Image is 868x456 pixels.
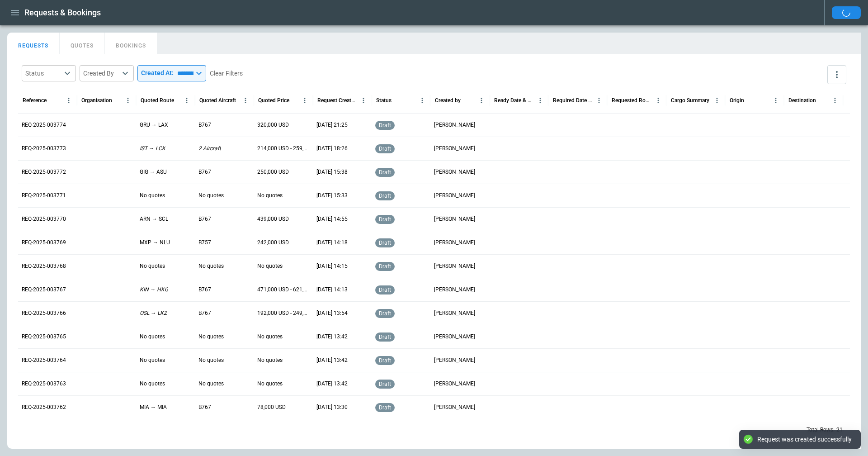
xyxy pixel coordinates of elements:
div: Requested Route [612,97,652,104]
p: No quotes [198,192,224,199]
p: Kenneth Wong [434,145,475,152]
span: draft [377,263,393,270]
p: 10/09/2025 14:18 [316,239,348,247]
button: Reference column menu [63,95,75,106]
p: B767 [198,286,211,294]
p: Kenneth Wong [434,215,475,223]
div: Status [25,69,61,78]
p: No quotes [140,333,165,341]
p: GRU → LAX [140,121,168,129]
p: 320,000 USD [257,121,289,129]
p: REQ-2025-003773 [22,145,66,152]
p: REQ-2025-003774 [22,121,66,129]
span: draft [377,193,393,199]
p: REQ-2025-003770 [22,215,66,223]
div: Created by [435,97,461,104]
span: draft [377,334,393,340]
p: No quotes [257,192,283,199]
button: Clear Filters [210,68,243,79]
p: KIN → HKG [140,286,168,294]
div: Quoted Route [141,97,174,104]
p: 10/09/2025 21:25 [316,121,348,129]
span: draft [377,287,393,293]
button: Ready Date & Time (UTC-04:00) column menu [534,95,546,106]
p: No quotes [257,356,283,364]
p: 78,000 USD [257,404,286,411]
p: MXP → NLU [140,239,170,247]
p: No quotes [257,380,283,388]
p: 439,000 USD [257,215,289,223]
p: B767 [198,121,211,129]
p: 10/09/2025 13:54 [316,309,348,317]
p: No quotes [198,380,224,388]
p: ARN → SCL [140,215,168,223]
p: Tyler Porteous [434,356,475,364]
p: REQ-2025-003765 [22,333,66,341]
p: REQ-2025-003771 [22,192,66,199]
p: REQ-2025-003763 [22,380,66,388]
div: Destination [788,97,816,104]
div: Quoted Price [258,97,289,104]
button: Destination column menu [829,95,841,106]
button: Required Date & Time (UTC-04:00) column menu [593,95,605,106]
span: draft [377,310,393,317]
p: Kenneth Wong [434,239,475,247]
div: Request Created At (UTC-04:00) [317,97,358,104]
button: REQUESTS [7,33,60,54]
p: 192,000 USD - 249,000 USD [257,309,309,317]
div: Origin [730,97,744,104]
button: Quoted Aircraft column menu [240,95,251,106]
button: Cargo Summary column menu [711,95,723,106]
p: 10/09/2025 15:33 [316,192,348,199]
button: Quoted Route column menu [181,95,193,106]
h1: Requests & Bookings [24,7,101,18]
p: 242,000 USD [257,239,289,247]
span: draft [377,357,393,364]
button: QUOTES [60,33,105,54]
div: Quoted Aircraft [199,97,236,104]
button: Requested Route column menu [652,95,664,106]
div: Request was created successfully [757,435,852,443]
p: No quotes [140,192,165,199]
p: Kenneth Wong [434,121,475,129]
p: No quotes [198,262,224,270]
p: 10/09/2025 14:15 [316,262,348,270]
button: more [827,65,846,84]
p: B767 [198,404,211,411]
p: REQ-2025-003767 [22,286,66,294]
span: draft [377,381,393,387]
span: draft [377,404,393,411]
div: Required Date & Time (UTC-04:00) [553,97,593,104]
p: Kenneth Wong [434,168,475,176]
button: Organisation column menu [122,95,134,106]
p: B767 [198,215,211,223]
div: Reference [23,97,47,104]
p: Kenneth Wong [434,192,475,199]
p: REQ-2025-003769 [22,239,66,247]
p: MIA → MIA [140,404,167,411]
p: Tyler Porteous [434,380,475,388]
p: 214,000 USD - 259,000 USD [257,145,309,152]
button: Status column menu [416,95,428,106]
p: 471,000 USD - 621,000 USD [257,286,309,294]
span: draft [377,169,393,176]
p: No quotes [140,262,165,270]
div: Organisation [81,97,112,104]
p: Tyler Porteous [434,404,475,411]
p: Tyler Porteous [434,262,475,270]
p: No quotes [257,333,283,341]
div: Created By [83,69,119,78]
p: OSL → LKZ [140,309,167,317]
button: Origin column menu [770,95,782,106]
p: B767 [198,309,211,317]
p: REQ-2025-003766 [22,309,66,317]
p: GIG → ASU [140,168,167,176]
div: Cargo Summary [671,97,709,104]
p: No quotes [198,333,224,341]
button: Request Created At (UTC-04:00) column menu [358,95,369,106]
p: REQ-2025-003772 [22,168,66,176]
span: draft [377,216,393,223]
p: Kenneth Wong [434,286,475,294]
p: B767 [198,168,211,176]
p: 10/09/2025 13:42 [316,333,348,341]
